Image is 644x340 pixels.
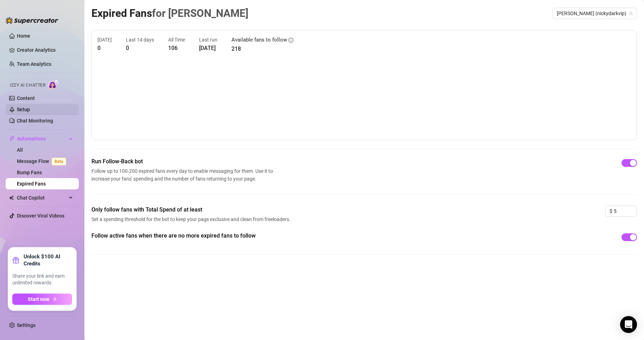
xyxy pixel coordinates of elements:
[91,232,293,240] span: Follow active fans when there are no more expired fans to follow
[17,107,30,112] a: Setup
[17,133,67,144] span: Automations
[48,79,59,89] img: AI Chatter
[17,192,67,203] span: Chat Copilot
[52,158,66,165] span: Beta
[12,273,72,287] span: Share your link and earn unlimited rewards
[168,44,185,52] article: 106
[199,36,217,44] article: Last run
[288,38,293,43] span: info-circle
[10,82,45,89] span: Izzy AI Chatter
[91,157,276,166] span: Run Follow-Back bot
[620,316,637,333] div: Open Intercom Messenger
[629,11,633,15] span: team
[152,7,248,19] span: for [PERSON_NAME]
[126,36,154,44] article: Last 14 days
[12,257,19,264] span: gift
[17,33,30,39] a: Home
[17,95,35,101] a: Content
[91,215,293,223] span: Set a spending threshold for the bot to keep your page exclusive and clean from freeloaders.
[91,167,276,183] span: Follow up to 100-200 expired fans every day to enable messaging for them. Use it to increase your...
[17,44,73,56] a: Creator Analytics
[9,136,15,141] span: thunderbolt
[97,36,112,44] article: [DATE]
[17,322,36,328] a: Settings
[231,44,293,53] article: 218
[6,17,58,24] img: logo-BBDzfeDw.svg
[17,181,46,187] a: Expired Fans
[28,296,49,302] span: Start now
[12,294,72,305] button: Start nowarrow-right
[91,206,293,214] span: Only follow fans with Total Spend of at least
[17,158,69,164] a: Message FlowBeta
[199,44,217,52] article: [DATE]
[52,297,57,302] span: arrow-right
[126,44,154,52] article: 0
[614,206,637,216] input: 0.00
[557,8,633,19] span: Nicky (nickydarkvip)
[17,170,42,175] a: Bump Fans
[91,5,248,21] article: Expired Fans
[9,195,14,200] img: Chat Copilot
[168,36,185,44] article: All Time
[17,147,23,153] a: All
[17,118,53,124] a: Chat Monitoring
[231,36,287,44] article: Available fans to follow
[17,213,64,219] a: Discover Viral Videos
[97,44,112,52] article: 0
[17,61,51,67] a: Team Analytics
[24,253,72,267] strong: Unlock $100 AI Credits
